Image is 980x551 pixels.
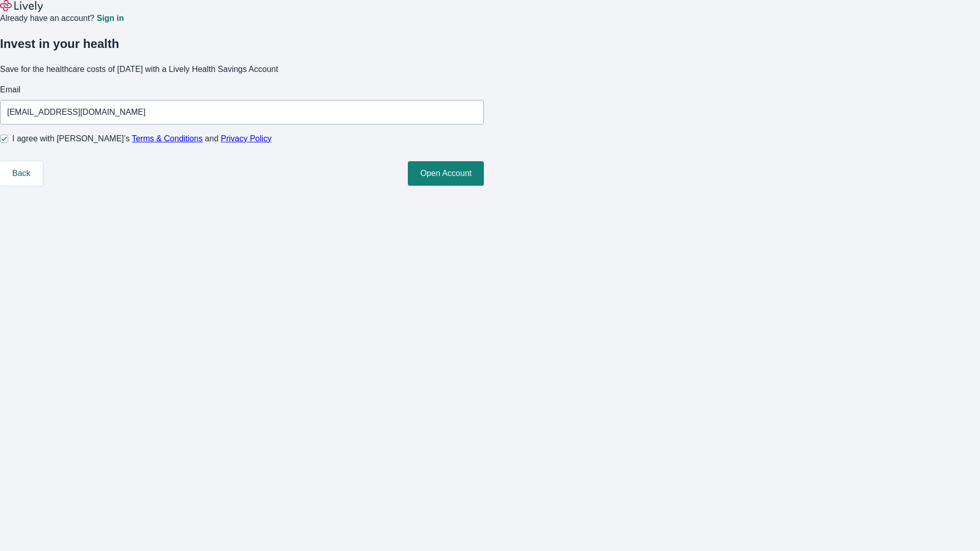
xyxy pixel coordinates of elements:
a: Privacy Policy [221,134,272,143]
button: Open Account [408,161,484,186]
a: Terms & Conditions [132,134,203,143]
span: I agree with [PERSON_NAME]’s and [12,133,272,145]
a: Sign in [96,14,124,22]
